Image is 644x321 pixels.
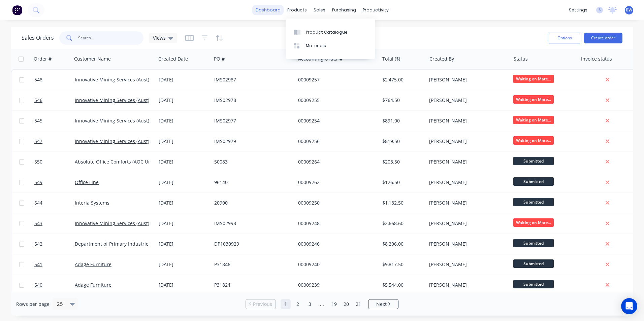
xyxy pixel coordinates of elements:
div: 00009239 [298,282,373,288]
a: Innovative Mining Services (Aust) Pty Ltd [75,220,166,226]
div: $819.50 [382,138,422,145]
div: [PERSON_NAME] [429,261,504,268]
div: [PERSON_NAME] [429,138,504,145]
div: Open Intercom Messenger [621,298,637,314]
img: Factory [12,5,22,15]
a: Innovative Mining Services (Aust) Pty Ltd [75,138,166,144]
a: 542 [34,234,75,254]
div: Created Date [158,56,188,62]
div: [DATE] [159,158,209,165]
span: Views [153,34,166,41]
a: Adage Furniture [75,261,111,267]
div: purchasing [329,5,359,15]
div: IMS02978 [214,97,289,104]
a: Page 20 [341,299,351,309]
div: [PERSON_NAME] [429,282,504,288]
span: 542 [34,241,42,247]
div: 00009256 [298,138,373,145]
span: BW [626,7,632,13]
div: $891.00 [382,117,422,124]
span: 544 [34,200,42,206]
div: $1,182.50 [382,200,422,206]
div: 00009246 [298,241,373,247]
a: Interia Systems [75,200,109,206]
div: $9,817.50 [382,261,422,268]
button: Options [548,33,581,43]
a: 547 [34,131,75,151]
button: Create order [584,33,622,43]
a: 549 [34,172,75,192]
div: 00009248 [298,220,373,227]
a: 540 [34,275,75,295]
div: Status [514,56,528,62]
a: Innovative Mining Services (Aust) Pty Ltd [75,76,166,83]
div: Order # [34,56,52,62]
a: 541 [34,254,75,275]
div: IMS02979 [214,138,289,145]
a: 545 [34,111,75,131]
div: 00009250 [298,200,373,206]
span: Previous [253,301,272,308]
div: 00009254 [298,117,373,124]
div: [PERSON_NAME] [429,158,504,165]
a: Page 19 [329,299,339,309]
span: 550 [34,158,42,165]
div: Invoice status [581,56,612,62]
span: Next [376,301,387,308]
div: [PERSON_NAME] [429,76,504,83]
div: 00009264 [298,158,373,165]
div: [PERSON_NAME] [429,117,504,124]
div: 20900 [214,200,289,206]
div: [DATE] [159,138,209,145]
a: 544 [34,193,75,213]
div: 00009262 [298,179,373,186]
div: 96140 [214,179,289,186]
div: productivity [359,5,392,15]
div: 00009240 [298,261,373,268]
ul: Pagination [243,299,401,309]
span: 545 [34,117,42,124]
div: [PERSON_NAME] [429,97,504,104]
div: P31824 [214,282,289,288]
div: sales [310,5,329,15]
div: $764.50 [382,97,422,104]
span: Submitted [513,157,554,165]
a: Office Line [75,179,99,185]
span: 548 [34,76,42,83]
div: [DATE] [159,261,209,268]
div: 00009255 [298,97,373,104]
div: Total ($) [382,56,400,62]
h1: Sales Orders [22,35,54,41]
div: [DATE] [159,200,209,206]
div: Customer Name [74,56,111,62]
a: Innovative Mining Services (Aust) Pty Ltd [75,117,166,124]
span: 546 [34,97,42,104]
span: Submitted [513,259,554,268]
span: 543 [34,220,42,227]
div: $2,668.60 [382,220,422,227]
a: 543 [34,213,75,234]
span: Waiting on Mate... [513,116,554,124]
div: IMS02987 [214,76,289,83]
a: Page 1 is your current page [281,299,291,309]
span: Waiting on Mate... [513,95,554,104]
span: Waiting on Mate... [513,75,554,83]
a: Materials [286,39,375,52]
div: PO # [214,56,225,62]
div: $126.50 [382,179,422,186]
span: Submitted [513,177,554,186]
div: [DATE] [159,117,209,124]
a: 546 [34,90,75,110]
a: dashboard [252,5,284,15]
span: Submitted [513,198,554,206]
span: 541 [34,261,42,268]
div: [DATE] [159,97,209,104]
span: Submitted [513,280,554,288]
span: Submitted [513,239,554,247]
div: [DATE] [159,179,209,186]
div: Materials [306,43,326,49]
a: Adage Furniture [75,282,111,288]
a: Product Catalogue [286,25,375,39]
a: Department of Primary Industries & Regional Devel [75,241,190,247]
div: 00009257 [298,76,373,83]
